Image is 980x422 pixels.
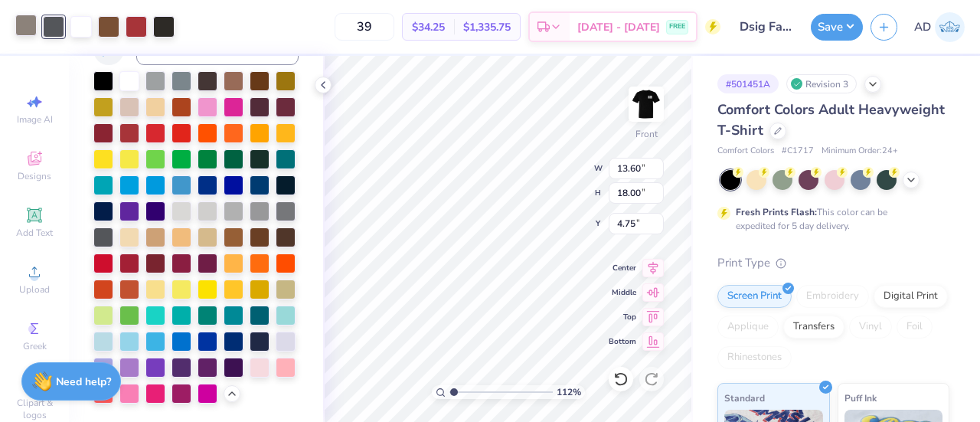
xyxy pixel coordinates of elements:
[412,19,445,35] span: $34.25
[717,285,792,308] div: Screen Print
[609,312,636,322] span: Top
[811,14,863,41] button: Save
[16,227,53,239] span: Add Text
[717,145,774,158] span: Comfort Colors
[724,390,765,406] span: Standard
[8,397,61,421] span: Clipart & logos
[17,113,53,126] span: Image AI
[335,13,394,41] input: – –
[782,145,814,158] span: # C1717
[736,205,924,233] div: This color can be expedited for 5 day delivery.
[844,390,877,406] span: Puff Ink
[717,346,792,369] div: Rhinestones
[717,74,779,93] div: # 501451A
[635,127,658,141] div: Front
[669,21,685,32] span: FREE
[56,375,111,389] strong: Need help?
[717,254,949,272] div: Print Type
[822,145,898,158] span: Minimum Order: 24 +
[874,285,948,308] div: Digital Print
[609,336,636,347] span: Bottom
[783,316,844,339] div: Transfers
[914,12,965,42] a: AD
[23,340,47,352] span: Greek
[849,316,892,339] div: Vinyl
[796,285,869,308] div: Embroidery
[736,206,817,218] strong: Fresh Prints Flash:
[557,385,581,399] span: 112 %
[786,74,857,93] div: Revision 3
[897,316,933,339] div: Foil
[609,287,636,298] span: Middle
[631,89,661,119] img: Front
[914,18,931,36] span: AD
[935,12,965,42] img: Ava Dee
[19,283,50,296] span: Upload
[577,19,660,35] span: [DATE] - [DATE]
[18,170,51,182] span: Designs
[728,11,803,42] input: Untitled Design
[609,263,636,273] span: Center
[463,19,511,35] span: $1,335.75
[717,100,945,139] span: Comfort Colors Adult Heavyweight T-Shirt
[717,316,779,339] div: Applique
